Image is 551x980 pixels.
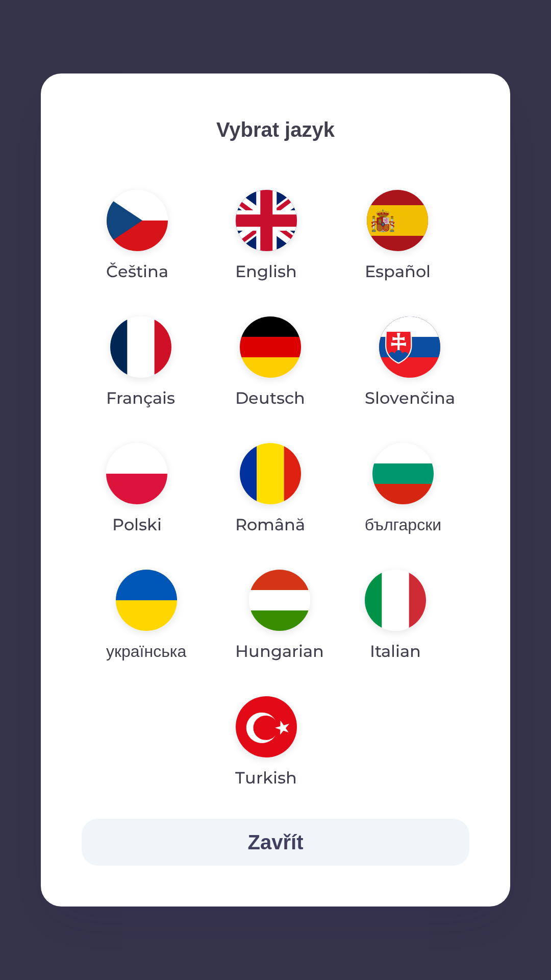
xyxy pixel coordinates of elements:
[367,190,428,251] img: es flag
[340,182,455,292] button: Español
[340,435,466,545] button: български
[365,259,431,284] p: Español
[82,114,469,145] p: Vybrat jazyk
[249,570,310,631] img: hu flag
[235,512,305,537] p: Română
[82,561,211,672] button: українська
[211,182,321,292] button: English
[240,443,301,504] img: ro flag
[211,561,348,672] button: Hungarian
[235,766,297,790] p: Turkish
[365,512,441,537] p: български
[82,819,469,866] button: Zavřít
[235,639,324,664] p: Hungarian
[365,386,455,410] p: Slovenčina
[340,308,480,419] button: Slovenčina
[370,639,421,664] p: Italian
[211,688,321,798] button: Turkish
[82,308,199,419] button: Français
[211,435,330,545] button: Română
[106,386,175,410] p: Français
[340,561,450,672] button: Italian
[236,190,297,251] img: en flag
[240,316,301,378] img: de flag
[82,435,192,545] button: Polski
[211,308,330,419] button: Deutsch
[116,570,177,631] img: uk flag
[82,182,193,292] button: Čeština
[235,259,297,284] p: English
[106,443,167,504] img: pl flag
[236,696,297,757] img: tr flag
[365,570,426,631] img: it flag
[112,512,162,537] p: Polski
[106,259,168,284] p: Čeština
[107,190,168,251] img: cs flag
[379,316,440,378] img: sk flag
[372,443,434,504] img: bg flag
[235,386,305,410] p: Deutsch
[110,316,171,378] img: fr flag
[106,639,186,664] p: українська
